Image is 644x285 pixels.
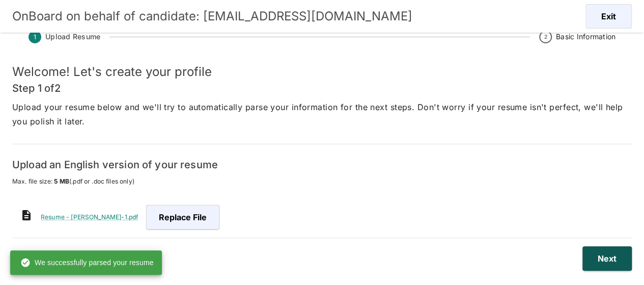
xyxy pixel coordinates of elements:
[146,205,219,229] span: Replace file
[556,32,615,42] span: Basic Information
[544,34,547,40] text: 2
[12,80,632,96] h6: Step 1 of 2
[41,213,138,221] a: Resume - [PERSON_NAME]-1.pdf
[585,4,632,29] button: Exit
[12,8,412,24] h5: OnBoard on behalf of candidate: [EMAIL_ADDRESS][DOMAIN_NAME]
[12,64,632,80] h5: Welcome! Let's create your profile
[12,176,632,187] span: Max. file size: (.pdf or .doc files only)
[34,33,36,41] text: 1
[12,157,632,173] h6: Upload an English version of your resume
[20,253,154,272] div: We successfully parsed your resume
[12,100,632,128] p: Upload your resume below and we'll try to automatically parse your information for the next steps...
[582,246,632,271] button: Next
[54,177,69,185] span: 5 MB
[45,32,100,42] span: Upload Resume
